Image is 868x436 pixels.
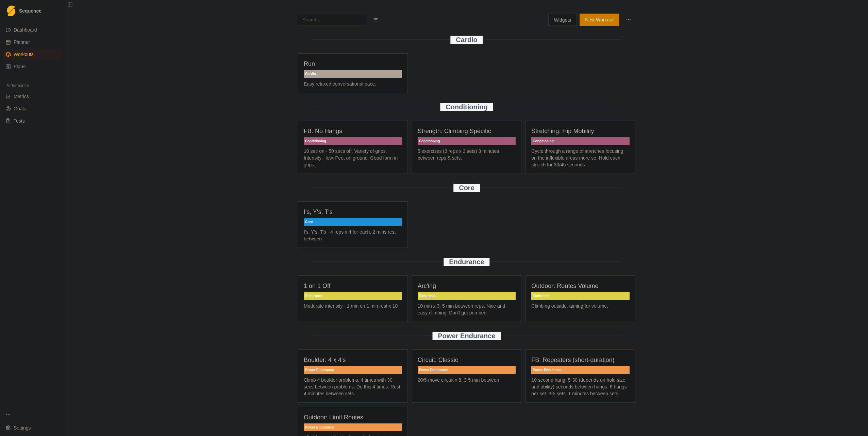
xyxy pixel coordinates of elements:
[456,36,477,44] h2: Cardio
[304,366,402,374] p: Power Endurance
[304,281,402,291] p: 1 on 1 Off
[3,37,63,48] a: Planner
[304,355,402,365] p: Boulder: 4 x 4's
[418,126,516,136] p: Strength: Climbing Specific
[548,14,577,26] button: Widgets
[438,332,496,340] h2: Power Endurance
[298,14,366,26] input: Search...
[418,303,516,316] p: 10 min x 3. 5 min between reps. Nice and easy climbing. Don't get pumped
[531,126,630,136] p: Stretching: Hip Mobility
[3,3,63,19] a: LogoSequence
[304,148,402,168] p: 10 sec on - 50 secs off. Variety of grips. Intensity - low. Feet on ground. Good form in grips.
[14,26,37,33] span: Dashboard
[459,184,474,192] h2: Core
[446,103,487,111] h2: Conditioning
[3,61,63,72] a: Plans
[14,93,29,100] span: Metrics
[531,137,630,145] p: Conditioning
[14,105,26,112] span: Goals
[304,423,402,431] p: Power Endurance
[531,303,630,309] p: Climbing outside, aiming for volume.
[304,207,402,217] p: I's, Y's, T's
[3,91,63,102] a: Metrics
[449,258,484,266] h2: Endurance
[14,51,34,58] span: Workouts
[304,59,402,69] p: Run
[3,115,63,126] a: Tests
[304,377,402,397] p: Climb 4 boulder problems, 4 times with 30 secs between problems. Do this 4 times. Rest 4 minutes ...
[304,229,402,242] p: I's, Y's, T's - 4 reps x 4 for each, 2 mins rest between.
[3,422,63,433] button: Settings
[14,63,26,70] span: Plans
[531,281,630,291] p: Outdoor: Routes Volume
[580,14,619,26] button: New Workout
[14,39,30,46] span: Planner
[418,148,516,161] p: 5 exercises (3 reps x 3 sets) 3 minutes between reps & sets.
[418,281,516,291] p: Arc'ing
[304,413,402,422] p: Outdoor: Limit Routes
[304,137,402,145] p: Conditioning
[531,366,630,374] p: Power Endurance
[304,126,402,136] p: FB: No Hangs
[418,355,516,365] p: Circuit: Classic
[304,292,402,300] p: Endurance
[304,80,402,87] p: Easy relaxed conversational pace.
[418,292,516,300] p: Endurance
[418,137,516,145] p: Conditioning
[304,218,402,226] p: Core
[531,355,630,365] p: FB: Repeaters (short-duration)
[3,24,63,35] a: Dashboard
[531,148,630,168] p: Cycle through a range of stretches focusing on the inflexible areas more so. Hold each stretch fo...
[19,8,41,13] span: Sequence
[14,117,25,124] span: Tests
[531,292,630,300] p: Endurance
[304,70,402,78] p: Cardio
[304,303,402,309] p: Moderate intensity - 1 min on 1 min rest x 10
[3,103,63,114] a: Goals
[3,80,63,91] div: Performance
[7,5,15,17] img: Logo
[3,49,63,60] a: Workouts
[531,377,630,397] p: 10 second hang. 5-30 (depends on hold size and ability) seconds between hangs. 6 hangs per set. 3...
[418,377,516,383] p: 20/5 move circuit x 8. 3-5 min between
[418,366,516,374] p: Power Endurance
